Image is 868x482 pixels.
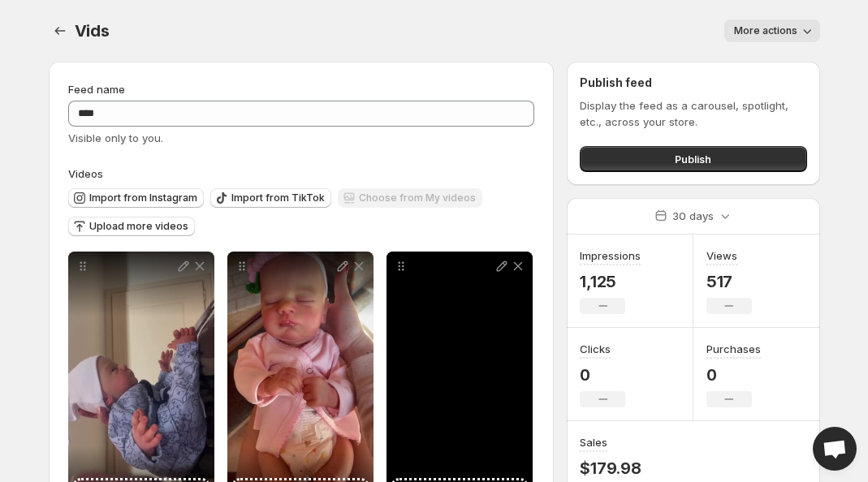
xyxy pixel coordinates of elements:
p: 0 [706,365,761,385]
span: More actions [734,24,797,37]
button: Import from TikTok [210,188,331,208]
p: 0 [580,365,625,385]
p: Display the feed as a carousel, spotlight, etc., across your store. [580,97,806,130]
h3: Impressions [580,247,641,264]
span: Visible only to you. [68,131,163,144]
h3: Purchases [706,341,761,357]
span: Videos [68,167,103,180]
span: Publish [675,151,711,167]
p: 1,125 [580,272,641,291]
span: Upload more videos [89,220,188,233]
button: Publish [580,146,806,172]
h3: Clicks [580,341,611,357]
p: 30 days [672,208,714,224]
span: Feed name [68,83,125,96]
button: Settings [49,19,71,42]
h3: Views [706,247,737,264]
span: Import from TikTok [231,192,325,204]
span: Vids [75,21,110,41]
button: Import from Instagram [68,188,204,208]
button: More actions [724,19,820,42]
button: Upload more videos [68,217,195,236]
a: Open chat [813,427,857,471]
p: 517 [706,272,752,291]
span: Import from Instagram [89,192,197,204]
h3: Sales [580,434,607,450]
p: $179.98 [580,458,641,478]
h2: Publish feed [580,75,806,91]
